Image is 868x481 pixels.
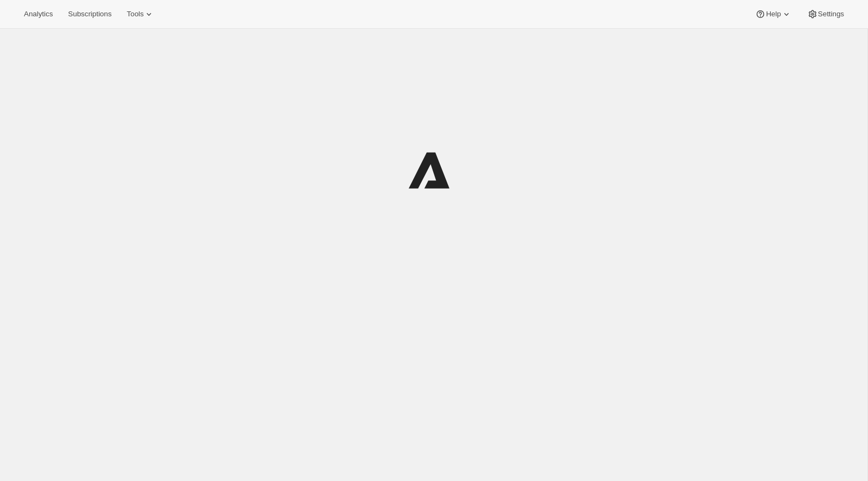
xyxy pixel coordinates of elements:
button: Analytics [17,7,59,22]
span: Tools [127,10,143,18]
span: Settings [818,10,844,18]
button: Settings [801,7,851,22]
span: Analytics [24,10,53,18]
button: Tools [120,7,161,22]
button: Help [748,7,798,22]
span: Subscriptions [68,10,111,18]
button: Subscriptions [61,7,118,22]
span: Help [766,10,780,18]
